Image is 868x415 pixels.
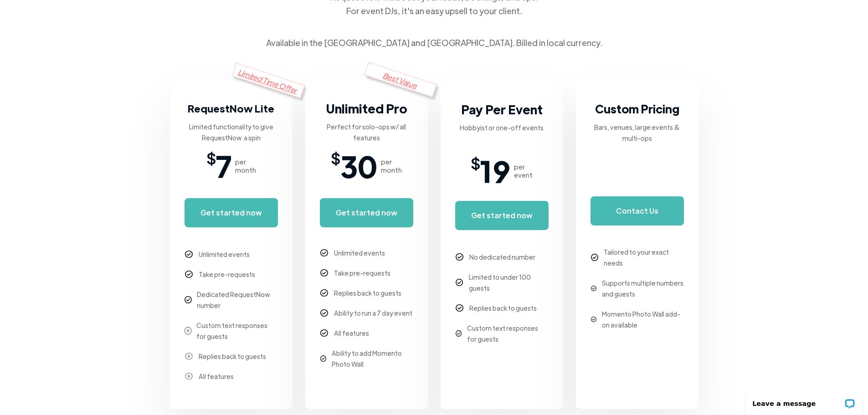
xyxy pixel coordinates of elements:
img: checkmark [456,253,463,261]
a: Get started now [455,201,549,230]
div: Tailored to your exact needs [604,246,683,268]
iframe: LiveChat chat widget [740,386,868,415]
div: per event [514,163,533,179]
img: checkmark [185,296,192,303]
div: Custom text responses for guests [467,323,548,344]
span: 7 [216,152,231,179]
div: per month [381,158,402,174]
div: All features [334,328,369,338]
div: Hobbyist or one-off events [460,122,544,133]
img: checkmark [185,251,193,258]
img: checkmark [456,304,463,312]
strong: Pay Per Event [461,101,543,117]
span: 19 [480,157,510,184]
div: Limited to under 100 guests [469,272,549,293]
h3: Unlimited Pro [326,99,407,118]
strong: Custom Pricing [595,101,679,116]
img: checkmark [320,309,328,317]
img: checkmark [185,373,193,380]
div: Replies back to guests [199,351,266,362]
img: checkmark [456,279,463,286]
a: Get started now [185,198,278,227]
div: Limited functionality to give RequestNow a spin [185,121,278,143]
span: $ [331,152,340,163]
div: Unlimited events [334,247,385,258]
img: checkmark [320,355,326,361]
img: checkmark [185,271,193,278]
img: checkmark [591,254,598,261]
a: Contact Us [591,196,684,225]
div: per month [235,158,256,174]
div: Custom text responses for guests [196,320,277,342]
div: No dedicated number [469,251,535,262]
div: Take pre-requests [334,267,390,278]
div: Best Value [364,62,437,97]
div: Replies back to guests [469,302,537,313]
div: Replies back to guests [334,287,401,298]
div: Take pre-requests [199,269,255,280]
span: $ [206,152,216,163]
div: Perfect for solo-ops w/ all features [320,121,413,143]
div: Momento Photo Wall add-on available [602,308,684,330]
a: Get started now [320,198,413,227]
div: Ability to add Momento Photo Wall [332,348,413,369]
div: Bars, venues, large events & multi-ops [591,122,684,143]
img: checkmark [320,249,328,257]
img: checkmark [320,329,328,337]
img: checkmark [320,269,328,277]
div: Limited Time Offer [232,63,305,98]
img: checkmark [320,289,328,297]
img: checkmark [591,286,596,291]
div: Ability to run a 7 day event [334,307,412,318]
span: $ [471,157,480,168]
div: All features [199,371,234,382]
div: Available in the [GEOGRAPHIC_DATA] and [GEOGRAPHIC_DATA]. Billed in local currency. [266,36,602,50]
span: 30 [340,152,377,179]
div: Dedicated RequestNow number [197,289,277,311]
img: checkmark [184,327,192,334]
img: checkmark [185,353,193,360]
h3: RequestNow Lite [188,99,274,118]
img: checkmark [591,317,596,322]
div: Unlimited events [199,249,250,260]
div: Supports multiple numbers and guests [602,277,684,299]
img: checkmark [456,330,462,336]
